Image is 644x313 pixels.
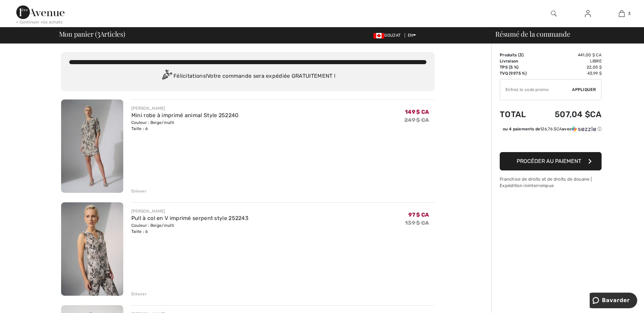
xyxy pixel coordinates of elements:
img: Dollar canadien [373,33,384,38]
font: EN [408,33,413,38]
font: ou 4 paiements de avec [503,127,572,131]
td: ) [500,52,537,58]
font: Articles) [100,29,125,38]
td: TPS (5 %) [500,64,537,70]
td: 22,05 $ [537,64,602,70]
iframe: Opens a widget where you can chat to one of our agents [590,293,637,310]
span: GOUJAT [373,33,403,38]
a: Sign In [579,10,596,18]
font: Félicitations! Votre commande sera expédiée GRATUITEMENT ! [173,73,335,79]
td: Libre [537,58,602,64]
div: < Continuer vos achats [16,19,63,25]
div: Enlever [131,291,147,297]
img: Mini robe à imprimé animal Style 252240 [61,99,123,193]
div: Enlever [131,188,147,194]
iframe: PayPal-paypal [500,134,602,150]
font: Couleur : Beige/multi Taille : 6 [131,223,174,234]
input: Promo code [500,79,572,100]
td: TVQ (9,975 %) [500,70,537,76]
button: Procéder au paiement [500,152,602,170]
div: ou 4 paiements de126,76 $CAavecSezzle Click to learn more about Sezzle [500,126,602,134]
td: 507,04 $CA [537,103,602,126]
div: Résumé de la commande [487,31,640,37]
td: 43,99 $ [537,70,602,76]
span: 97 $ CA [408,211,429,218]
span: Appliquer [572,87,596,93]
s: 139 $ CA [405,220,429,226]
img: Congratulation2.svg [160,70,173,83]
a: 3 [605,10,638,18]
img: Pull à col en V imprimé serpent style 252243 [61,202,123,296]
span: Procéder au paiement [517,158,581,164]
td: Total [500,103,537,126]
a: Mini robe à imprimé animal Style 252240 [131,112,239,118]
div: [PERSON_NAME] [131,208,249,214]
font: Mon panier ( [59,29,97,38]
td: 441,00 $ CA [537,52,602,58]
img: Sezzle [572,126,596,132]
font: Produits ( [500,53,522,57]
img: Mes infos [585,10,591,18]
td: Livraison [500,58,537,64]
span: 149 $ CA [405,109,429,115]
s: 249 $ CA [404,117,429,123]
div: [PERSON_NAME] [131,105,239,111]
img: Mon sac [619,10,625,18]
font: Couleur : Beige/multi Taille : 6 [131,120,174,131]
span: 3 [628,11,630,17]
span: 126,76 $CA [540,127,562,131]
div: Franchise de droits et de droits de douane | Expédition ininterrompue [500,176,602,189]
span: 3 [97,29,100,38]
img: 1ère Avenue [16,5,65,19]
a: Pull à col en V imprimé serpent style 252243 [131,215,249,221]
span: 3 [519,53,522,57]
img: Rechercher sur le site Web [551,10,557,18]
